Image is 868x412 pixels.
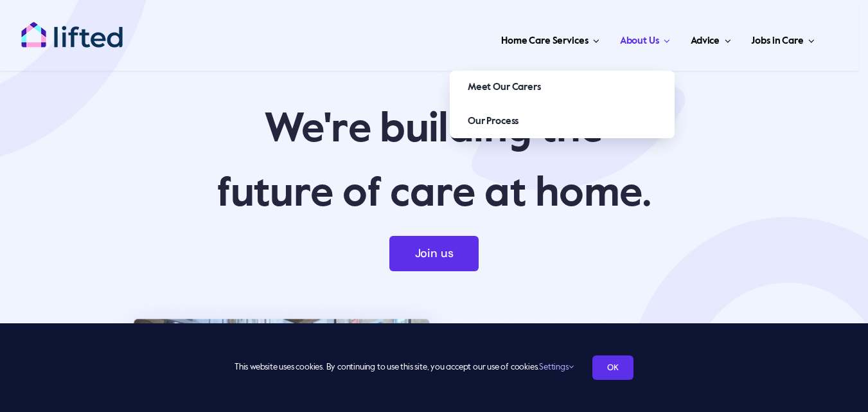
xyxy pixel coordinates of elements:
[21,21,123,34] a: lifted-logo
[450,105,675,138] a: Our Process
[687,19,734,58] a: Advice
[389,236,479,271] a: Join us
[751,31,803,51] span: Jobs in Care
[616,19,674,58] a: About Us
[747,19,819,58] a: Jobs in Care
[497,19,603,58] a: Home Care Services
[592,355,633,380] a: OK
[159,19,819,58] nav: Main Menu
[468,77,541,98] span: Meet Our Carers
[468,111,518,132] span: Our Process
[539,363,573,372] a: Settings
[235,357,573,378] span: This website uses cookies. By continuing to use this site, you accept our use of cookies.
[21,168,847,220] p: future of care at home.
[501,31,588,51] span: Home Care Services
[691,31,720,51] span: Advice
[450,71,675,104] a: Meet Our Carers
[620,31,659,51] span: About Us
[21,104,847,156] p: We're building the
[415,247,454,260] span: Join us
